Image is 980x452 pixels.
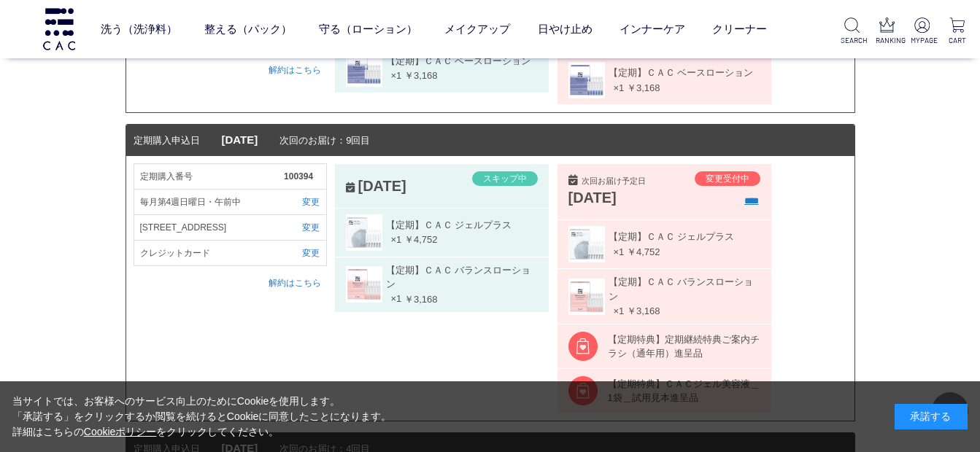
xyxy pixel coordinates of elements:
div: 【定期特典】ＣＡＣジェル美容液＿1袋＿試用見本進呈品 [608,377,764,405]
a: インナーケア [620,9,685,48]
span: ×1 [605,245,625,260]
span: [DATE] [222,133,258,146]
img: 060057t.jpg [568,226,605,262]
a: 守る（ローション） [319,9,417,48]
span: [STREET_ADDRESS] [140,221,285,234]
a: 解約はこちら [269,278,321,288]
span: ￥4,752 [627,246,660,257]
div: 次回お届け予定日 [568,175,686,187]
a: 変更 [284,221,320,234]
img: 060057t.jpg [346,214,382,251]
a: 洗う（洗浄料） [101,9,177,48]
p: MYPAGE [911,35,933,46]
div: 当サイトでは、お客様へのサービス向上のためにCookieを使用します。 「承諾する」をクリックするか閲覧を続けるとCookieに同意したことになります。 詳細はこちらの をクリックしてください。 [12,394,392,440]
a: クリーナー [712,9,767,48]
span: 変更受付中 [706,174,749,184]
img: 060054t.jpg [568,278,605,315]
span: 【定期】ＣＡＣ ジェルプラス [382,218,512,233]
a: CART [946,17,968,46]
a: RANKING [876,17,898,46]
img: 060054t.jpg [346,266,382,303]
a: メイクアップ [444,9,510,48]
span: ×1 [382,233,402,247]
span: 【定期】ＣＡＣ バランスローション [382,263,538,292]
span: 毎月第4週日曜日・午前中 [140,195,285,209]
div: 【定期特典】定期継続特典ご案内チラシ（通年用）進呈品 [608,332,764,361]
span: ￥3,168 [627,305,660,316]
a: SEARCH [841,17,863,46]
img: regular_amenity.png [568,332,598,361]
div: 承諾する [895,404,968,429]
div: [DATE] [346,178,406,194]
a: 変更 [284,195,320,209]
span: スキップ中 [483,174,527,184]
span: ￥3,168 [627,82,660,93]
span: 定期購入申込日 [134,135,200,146]
a: MYPAGE [911,17,933,46]
img: 060059t.jpg [568,62,605,98]
a: 変更 [284,246,320,260]
p: CART [946,35,968,46]
span: ×1 [605,81,625,96]
div: [DATE] [568,187,686,209]
span: 【定期】ＣＡＣ ジェルプラス [605,230,735,244]
span: クレジットカード [140,246,285,260]
img: regular_amenity.png [568,376,598,405]
span: 定期購入番号 [140,170,285,183]
p: RANKING [876,35,898,46]
dt: 次回のお届け：9回目 [126,125,854,156]
img: logo [41,8,77,50]
span: 100394 [284,170,320,183]
span: ￥3,168 [404,293,438,304]
span: 【定期】ＣＡＣ バランスローション [605,275,760,303]
span: ×1 [382,292,402,306]
a: 日やけ止め [538,9,593,48]
a: Cookieポリシー [84,426,157,437]
a: 整える（パック） [204,9,292,48]
p: SEARCH [841,35,863,46]
span: ×1 [605,304,625,319]
span: ￥4,752 [404,234,438,245]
